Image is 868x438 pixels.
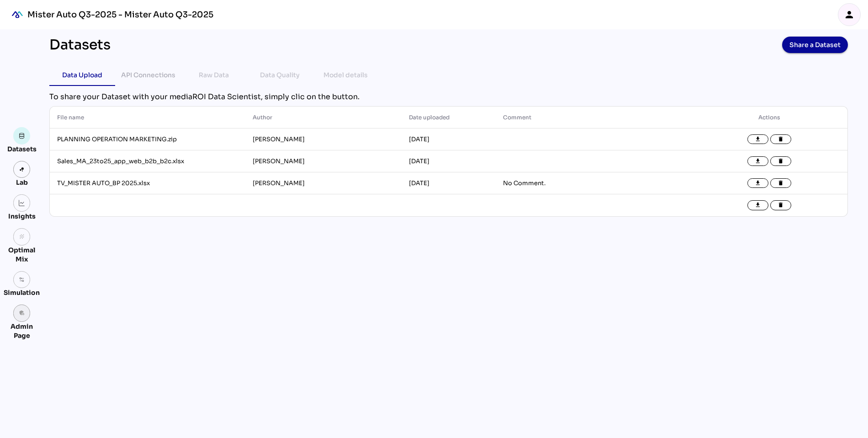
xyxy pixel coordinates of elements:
div: Insights [8,212,36,221]
img: lab.svg [19,166,25,173]
td: [DATE] [402,150,495,172]
div: Admin Page [4,322,40,340]
div: Lab [12,178,32,187]
i: delete [778,158,784,165]
div: Data Upload [62,69,102,80]
td: [PERSON_NAME] [245,128,402,150]
i: person [844,9,855,20]
div: Datasets [49,37,111,53]
div: To share your Dataset with your mediaROI Data Scientist, simply clic on the button. [49,91,848,102]
div: Raw Data [199,69,229,80]
div: Datasets [7,144,37,154]
td: [DATE] [402,172,495,194]
td: [DATE] [402,128,495,150]
i: delete [778,180,784,187]
i: admin_panel_settings [19,310,25,316]
i: grain [19,234,25,240]
th: Author [245,107,402,128]
th: Comment [496,107,691,128]
i: file_download [755,158,761,165]
td: [PERSON_NAME] [245,172,402,194]
button: Share a Dataset [782,37,848,53]
i: file_download [755,202,761,208]
td: [PERSON_NAME] [245,150,402,172]
th: Actions [691,107,847,128]
div: Mister Auto Q3-2025 - Mister Auto Q3-2025 [27,9,213,20]
img: graph.svg [19,200,25,206]
i: delete [778,202,784,208]
div: Simulation [4,288,40,297]
div: Data Quality [260,69,300,80]
td: Sales_MA_23to25_app_web_b2b_b2c.xlsx [50,150,245,172]
td: No Comment. [496,172,691,194]
img: data.svg [19,133,25,139]
div: Optimal Mix [4,246,40,264]
div: Model details [323,69,368,80]
span: Share a Dataset [789,38,841,51]
th: Date uploaded [402,107,495,128]
th: File name [50,107,245,128]
div: API Connections [121,69,175,80]
div: mediaROI [7,5,27,25]
td: TV_MISTER AUTO_BP 2025.xlsx [50,172,245,194]
img: settings.svg [19,277,25,283]
td: PLANNING OPERATION MARKETING.zip [50,128,245,150]
i: file_download [755,136,761,143]
i: file_download [755,180,761,187]
i: delete [778,136,784,143]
